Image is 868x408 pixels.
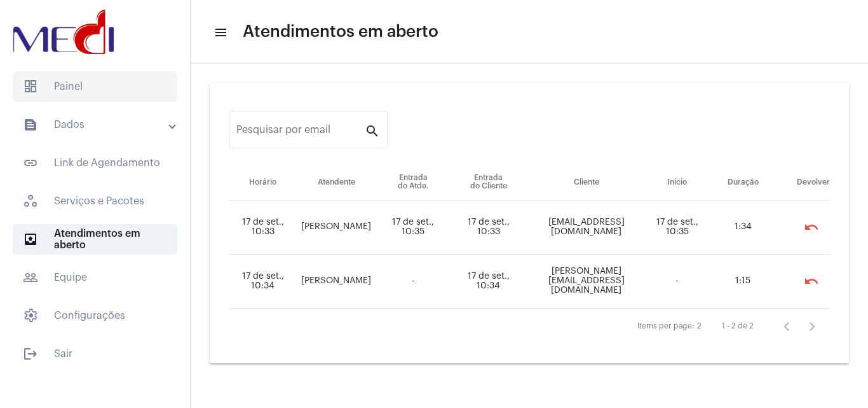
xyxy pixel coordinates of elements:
mat-chip-list: selection [782,215,830,240]
div: 2 [697,322,702,330]
button: Página anterior [774,314,799,339]
td: - [646,255,709,309]
td: [PERSON_NAME] [297,200,376,255]
span: Painel [13,71,177,102]
th: Entrada do Atde. [376,165,450,200]
td: 1:15 [709,255,778,309]
td: 17 de set., 10:33 [451,200,527,255]
mat-icon: sidenav icon [214,25,226,40]
td: 17 de set., 10:35 [646,200,709,255]
div: 1 - 2 de 2 [722,322,754,330]
div: Items per page: [637,322,695,330]
mat-icon: sidenav icon [23,155,38,171]
span: sidenav icon [23,79,38,94]
mat-icon: sidenav icon [23,346,38,362]
td: [EMAIL_ADDRESS][DOMAIN_NAME] [527,200,646,255]
mat-icon: sidenav icon [23,232,38,247]
mat-icon: sidenav icon [23,117,38,132]
td: [PERSON_NAME] [297,255,376,309]
td: 17 de set., 10:34 [451,255,527,309]
button: Próxima página [799,314,825,339]
span: Serviços e Pacotes [13,186,177,216]
th: Entrada do Cliente [451,165,527,200]
td: 17 de set., 10:35 [376,200,450,255]
span: Sair [13,339,177,369]
span: sidenav icon [23,193,38,209]
span: Atendimentos em aberto [243,22,438,42]
th: Horário [229,165,297,200]
td: 1:34 [709,200,778,255]
td: 17 de set., 10:34 [229,255,297,309]
th: Duração [709,165,778,200]
span: Atendimentos em aberto [13,224,177,255]
img: d3a1b5fa-500b-b90f-5a1c-719c20e9830b.png [10,6,117,57]
span: sidenav icon [23,308,38,323]
th: Início [646,165,709,200]
mat-chip-list: selection [782,269,830,294]
td: [PERSON_NAME][EMAIL_ADDRESS][DOMAIN_NAME] [527,255,646,309]
th: Devolver [778,165,830,200]
th: Atendente [297,165,376,200]
span: Link de Agendamento [13,148,177,178]
mat-icon: undo [804,220,819,235]
mat-panel-title: Dados [23,117,170,132]
mat-expansion-panel-header: sidenav iconDados [8,109,190,140]
td: - [376,255,450,309]
mat-icon: search [365,123,380,138]
span: Equipe [13,262,177,293]
th: Cliente [527,165,646,200]
mat-icon: sidenav icon [23,270,38,285]
span: Configurações [13,300,177,331]
mat-icon: undo [804,274,819,289]
td: 17 de set., 10:33 [229,200,297,255]
input: Pesquisar por email [236,127,365,138]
